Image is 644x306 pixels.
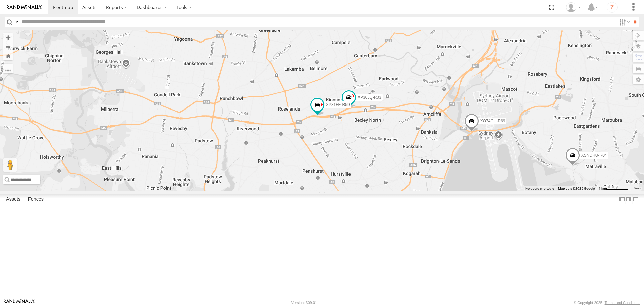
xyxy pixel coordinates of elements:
span: XO74GU-R69 [480,119,505,124]
a: Visit our Website [4,299,35,306]
label: Map Settings [633,75,644,84]
i: ? [607,2,618,13]
label: Search Query [14,17,19,27]
button: Drag Pegman onto the map to open Street View [3,158,17,172]
a: Terms and Conditions [605,301,640,305]
img: rand-logo.svg [7,5,42,10]
span: XSNDHU-R04 [581,153,607,158]
label: Search Filter Options [616,17,631,27]
button: Zoom in [3,33,13,42]
label: Measure [3,64,13,73]
label: Dock Summary Table to the Left [619,194,625,204]
a: Terms (opens in new tab) [634,187,641,190]
label: Hide Summary Table [632,194,639,204]
button: Map scale: 1 km per 63 pixels [597,186,631,191]
span: XP81FE-R59 [326,103,350,107]
span: 1 km [599,187,606,190]
label: Assets [3,195,24,204]
span: Map data ©2025 Google [558,187,595,190]
div: Version: 309.01 [291,301,317,305]
label: Dock Summary Table to the Right [625,194,632,204]
label: Fences [24,195,47,204]
span: XP30JQ-R03 [358,95,381,100]
div: © Copyright 2025 - [574,301,640,305]
div: Quang MAC [563,2,583,12]
button: Zoom Home [3,51,13,60]
button: Keyboard shortcuts [525,186,554,191]
button: Zoom out [3,42,13,51]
